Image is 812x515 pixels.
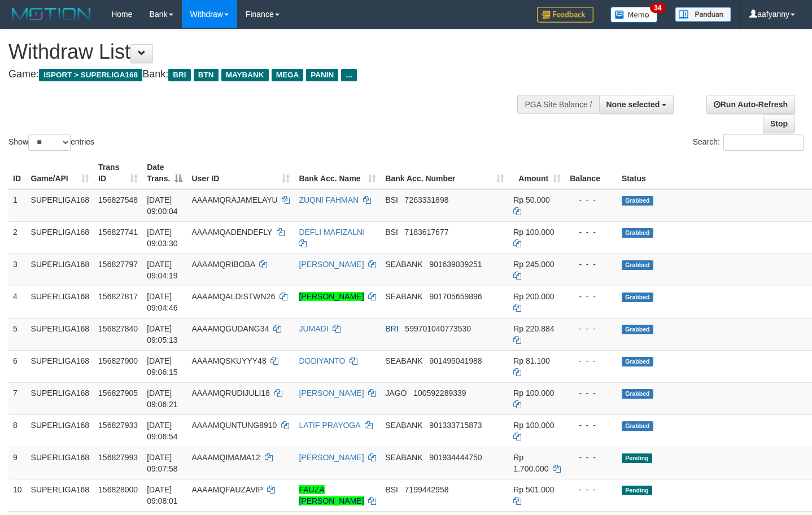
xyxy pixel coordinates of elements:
[299,324,328,333] a: JUMADI
[221,69,269,81] span: MAYBANK
[606,100,660,109] span: None selected
[385,389,407,398] span: JAGO
[147,292,178,312] span: [DATE] 09:04:46
[509,157,565,189] th: Amount: activate to sort column ascending
[513,260,554,269] span: Rp 245.000
[650,3,665,13] span: 34
[98,292,138,301] span: 156827817
[98,453,138,462] span: 156827993
[27,479,94,511] td: SUPERLIGA168
[98,260,138,269] span: 156827797
[622,260,653,270] span: Grabbed
[8,69,530,80] h4: Game: Bank:
[8,157,27,189] th: ID
[299,389,364,398] a: [PERSON_NAME]
[98,228,138,237] span: 156827741
[8,479,27,511] td: 10
[706,95,795,114] a: Run Auto-Refresh
[191,195,277,204] span: AAAAMQRAJAMELAYU
[622,486,652,495] span: Pending
[8,382,27,414] td: 7
[513,421,554,430] span: Rp 100.000
[723,134,804,151] input: Search:
[622,453,652,463] span: Pending
[763,114,795,133] a: Stop
[565,157,617,189] th: Balance
[429,260,482,269] span: Copy 901639039251 to clipboard
[570,259,613,270] div: - - -
[191,356,266,365] span: AAAAMQSKUYYY48
[385,195,398,204] span: BSI
[570,226,613,238] div: - - -
[385,485,398,494] span: BSI
[299,195,359,204] a: ZUQNI FAHMAN
[385,228,398,237] span: BSI
[413,389,466,398] span: Copy 100592289339 to clipboard
[405,195,449,204] span: Copy 7263331898 to clipboard
[8,254,27,286] td: 3
[27,382,94,414] td: SUPERLIGA168
[513,228,554,237] span: Rp 100.000
[429,356,482,365] span: Copy 901495041988 to clipboard
[299,485,364,505] a: FAUZA [PERSON_NAME]
[191,485,263,494] span: AAAAMQFAUZAVIP
[8,189,27,222] td: 1
[299,292,364,301] a: [PERSON_NAME]
[299,356,345,365] a: DODIYANTO
[381,157,509,189] th: Bank Acc. Number: activate to sort column ascending
[194,69,219,81] span: BTN
[693,134,804,151] label: Search:
[191,389,269,398] span: AAAAMQRUDIJULI18
[570,484,613,495] div: - - -
[537,7,593,23] img: Feedback.jpg
[513,485,554,494] span: Rp 501.000
[98,421,138,430] span: 156827933
[98,356,138,365] span: 156827900
[191,324,269,333] span: AAAAMQGUDANG34
[405,228,449,237] span: Copy 7183617677 to clipboard
[675,7,731,22] img: panduan.png
[622,357,653,366] span: Grabbed
[27,157,94,189] th: Game/API: activate to sort column ascending
[294,157,381,189] th: Bank Acc. Name: activate to sort column ascending
[147,485,178,505] span: [DATE] 09:08:01
[513,453,548,473] span: Rp 1.700.000
[610,7,658,23] img: Button%20Memo.svg
[147,324,178,344] span: [DATE] 09:05:13
[8,41,530,63] h1: Withdraw List
[191,453,260,462] span: AAAAMQIMAMA12
[385,356,422,365] span: SEABANK
[622,325,653,334] span: Grabbed
[98,485,138,494] span: 156828000
[513,292,554,301] span: Rp 200.000
[306,69,338,81] span: PANIN
[147,421,178,441] span: [DATE] 09:06:54
[570,323,613,334] div: - - -
[27,414,94,447] td: SUPERLIGA168
[385,324,398,333] span: BRI
[513,356,550,365] span: Rp 81.100
[27,350,94,382] td: SUPERLIGA168
[187,157,294,189] th: User ID: activate to sort column ascending
[27,318,94,350] td: SUPERLIGA168
[513,389,554,398] span: Rp 100.000
[191,260,255,269] span: AAAAMQRIBOBA
[8,221,27,254] td: 2
[8,414,27,447] td: 8
[28,134,71,151] select: Showentries
[299,421,360,430] a: LATIF PRAYOGA
[622,421,653,431] span: Grabbed
[27,447,94,479] td: SUPERLIGA168
[8,286,27,318] td: 4
[27,254,94,286] td: SUPERLIGA168
[168,69,190,81] span: BRI
[8,134,94,151] label: Show entries
[385,421,422,430] span: SEABANK
[98,324,138,333] span: 156827840
[513,324,554,333] span: Rp 220.884
[429,421,482,430] span: Copy 901333715873 to clipboard
[570,452,613,463] div: - - -
[570,420,613,431] div: - - -
[8,447,27,479] td: 9
[147,260,178,280] span: [DATE] 09:04:19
